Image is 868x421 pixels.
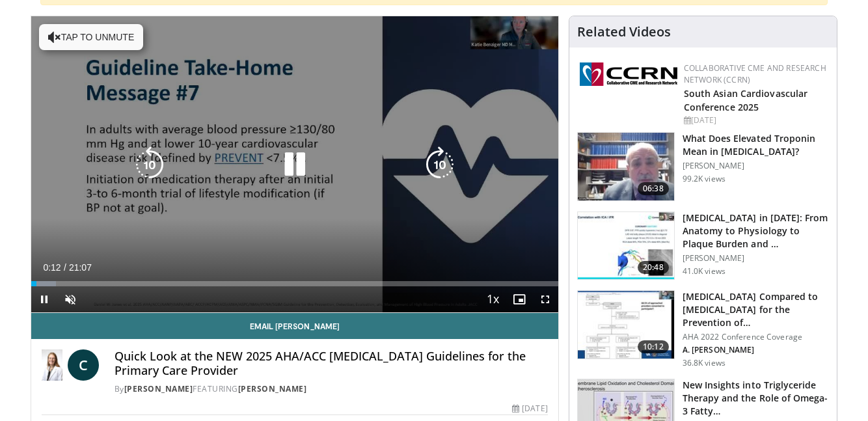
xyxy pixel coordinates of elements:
div: By FEATURING [115,383,548,395]
button: Playback Rate [480,286,506,312]
div: Progress Bar [31,281,558,286]
a: Collaborative CME and Research Network (CCRN) [684,62,826,85]
img: a04ee3ba-8487-4636-b0fb-5e8d268f3737.png.150x105_q85_autocrop_double_scale_upscale_version-0.2.png [580,62,677,86]
p: 36.8K views [683,358,726,368]
button: Tap to unmute [39,24,143,50]
a: C [68,349,99,381]
a: [PERSON_NAME] [124,383,193,394]
button: Pause [31,286,57,312]
span: 20:48 [638,261,669,274]
div: [DATE] [512,403,547,414]
p: [PERSON_NAME] [683,161,829,171]
a: 10:12 [MEDICAL_DATA] Compared to [MEDICAL_DATA] for the Prevention of… AHA 2022 Conference Covera... [577,290,829,368]
h3: [MEDICAL_DATA] in [DATE]: From Anatomy to Physiology to Plaque Burden and … [683,211,829,251]
div: [DATE] [684,115,826,126]
span: 0:12 [43,262,61,273]
a: Email [PERSON_NAME] [31,313,558,339]
h3: What Does Elevated Troponin Mean in [MEDICAL_DATA]? [683,132,829,158]
span: / [64,262,66,273]
p: 41.0K views [683,266,726,277]
img: 823da73b-7a00-425d-bb7f-45c8b03b10c3.150x105_q85_crop-smart_upscale.jpg [578,212,674,280]
p: A. [PERSON_NAME] [683,345,829,355]
h3: [MEDICAL_DATA] Compared to [MEDICAL_DATA] for the Prevention of… [683,290,829,329]
p: 99.2K views [683,174,726,184]
p: [PERSON_NAME] [683,253,829,264]
img: Dr. Catherine P. Benziger [42,349,62,381]
a: [PERSON_NAME] [238,383,307,394]
video-js: Video Player [31,16,558,313]
span: 21:07 [69,262,92,273]
p: AHA 2022 Conference Coverage [683,332,829,342]
img: 98daf78a-1d22-4ebe-927e-10afe95ffd94.150x105_q85_crop-smart_upscale.jpg [578,133,674,200]
a: South Asian Cardiovascular Conference 2025 [684,87,808,113]
button: Fullscreen [532,286,558,312]
img: 7c0f9b53-1609-4588-8498-7cac8464d722.150x105_q85_crop-smart_upscale.jpg [578,291,674,359]
button: Unmute [57,286,83,312]
a: 20:48 [MEDICAL_DATA] in [DATE]: From Anatomy to Physiology to Plaque Burden and … [PERSON_NAME] 4... [577,211,829,280]
span: 10:12 [638,340,669,353]
button: Enable picture-in-picture mode [506,286,532,312]
h4: Related Videos [577,24,671,40]
span: 06:38 [638,182,669,195]
h3: New Insights into Triglyceride Therapy and the Role of Omega-3 Fatty… [683,379,829,418]
h4: Quick Look at the NEW 2025 AHA/ACC [MEDICAL_DATA] Guidelines for the Primary Care Provider [115,349,548,377]
a: 06:38 What Does Elevated Troponin Mean in [MEDICAL_DATA]? [PERSON_NAME] 99.2K views [577,132,829,201]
